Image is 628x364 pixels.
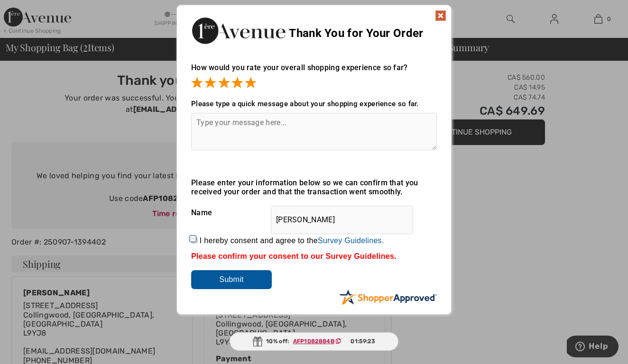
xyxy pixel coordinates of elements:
div: Please type a quick message about your shopping experience so far. [191,100,437,108]
div: How would you rate your overall shopping experience so far? [191,54,437,90]
img: Gift.svg [253,337,262,346]
input: Submit [191,270,272,289]
a: Survey Guidelines. [318,237,384,245]
span: Thank You for Your Order [289,27,423,40]
ins: AFP1082884B [293,338,334,345]
div: Please enter your information below so we can confirm that you received your order and that the t... [191,178,437,196]
label: I hereby consent and agree to the [200,237,384,245]
span: Help [22,7,41,15]
div: Please confirm your consent to our Survey Guidelines. [191,252,437,261]
span: 01:59:23 [351,337,375,346]
div: 10% off: [230,332,398,351]
img: x [435,10,446,21]
div: Name [191,201,437,225]
img: Thank You for Your Order [191,15,286,46]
